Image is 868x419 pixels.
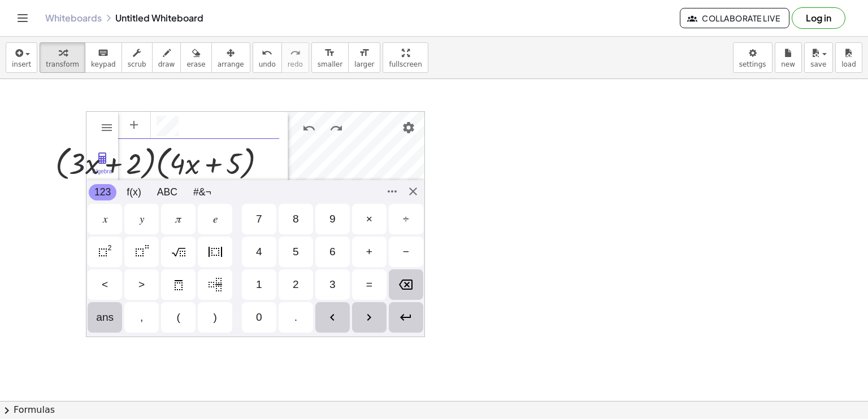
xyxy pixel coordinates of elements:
div: mixed number [198,269,232,300]
button: Undo [299,118,319,138]
span: load [841,60,856,68]
div: = [366,278,372,291]
span: draw [158,60,175,68]
div: 0 [256,311,262,324]
div: − [403,245,409,259]
button: save [804,42,833,73]
div: 7 [242,204,276,234]
div: 6 [315,237,350,267]
span: settings [739,60,766,68]
div: 𝑦 [124,204,159,234]
div: Enter [389,302,423,333]
div: 𝜋 [161,204,196,234]
div: + [366,245,372,259]
img: Power [135,245,149,259]
span: insert [12,60,31,68]
div: 𝑒 [213,212,218,226]
div: − [389,237,423,267]
span: smaller [318,60,342,68]
div: 𝑥 [103,212,107,226]
div: > [138,278,145,291]
div: Backspace [389,269,423,300]
i: format_size [324,46,335,60]
button: format_sizelarger [348,42,380,73]
button: insert [6,42,37,73]
i: keyboard [98,46,108,60]
div: 3 [315,269,350,300]
button: erase [180,42,211,73]
button: settings [733,42,772,73]
div: Left Arrow [315,302,350,333]
div: 2 [279,269,313,300]
button: Commands [383,182,401,200]
i: undo [262,46,272,60]
span: erase [186,60,205,68]
button: new [775,42,802,73]
button: load [835,42,862,73]
div: 4 [256,245,262,259]
div: recurring decimal [161,269,196,300]
div: ans [96,311,114,324]
span: save [810,60,826,68]
div: 1 [256,278,262,291]
div: Squared [88,237,122,267]
button: undoundo [253,42,282,73]
button: format_sizesmaller [311,42,349,73]
div: ÷ [403,212,409,226]
div: 5 [279,237,313,267]
div: Absolute Value [198,237,232,267]
div: 5 [293,245,299,259]
div: Power [124,237,159,267]
span: scrub [128,60,146,68]
i: format_size [359,46,370,60]
button: f(x) [121,184,146,200]
a: Whiteboards [45,12,102,24]
img: Backspace [399,278,413,291]
div: 𝑥 [88,204,122,234]
span: undo [259,60,276,68]
span: redo [288,60,303,68]
div: ) [198,302,232,333]
button: transform [40,42,85,73]
div: 8 [279,204,313,234]
i: redo [290,46,301,60]
div: × [366,212,372,226]
button: Settings [398,117,419,138]
img: Enter [399,311,413,324]
div: 3 [329,278,336,291]
img: Right Arrow [362,311,376,324]
span: larger [354,60,374,68]
div: 𝑦 [140,212,144,226]
button: redoredo [281,42,309,73]
div: 1 [242,269,276,300]
div: . [279,302,313,333]
div: 2 [293,278,299,291]
button: keyboardkeypad [85,42,122,73]
span: new [781,60,795,68]
img: recurring decimal [172,278,185,291]
span: fullscreen [389,60,422,68]
span: Collaborate Live [689,13,780,23]
img: Absolute Value [209,245,222,259]
div: , [140,311,143,324]
div: 9 [329,212,336,226]
div: 4 [242,237,276,267]
img: mixed number [209,278,222,291]
div: < [102,278,108,291]
img: Main Menu [100,121,114,134]
button: #&¬ [188,184,217,200]
div: ans [88,302,122,333]
div: × [352,204,387,234]
button: scrub [121,42,153,73]
button: Close [404,182,422,200]
div: . [294,311,297,324]
div: 6 [329,245,336,259]
div: 𝑒 [198,204,232,234]
div: Square Root [161,237,196,267]
span: keypad [91,60,116,68]
img: Square Root [172,245,185,259]
div: < [88,269,122,300]
button: arrange [211,42,250,73]
div: Geometry [86,111,425,337]
button: ABC [151,184,183,200]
